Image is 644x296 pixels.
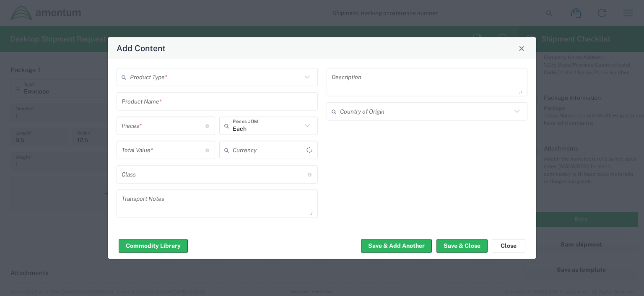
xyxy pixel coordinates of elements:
[436,239,488,252] button: Save & Close
[361,239,432,252] button: Save & Add Another
[492,239,525,252] button: Close
[117,42,166,54] h4: Add Content
[119,239,188,252] button: Commodity Library
[516,42,527,54] button: Close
